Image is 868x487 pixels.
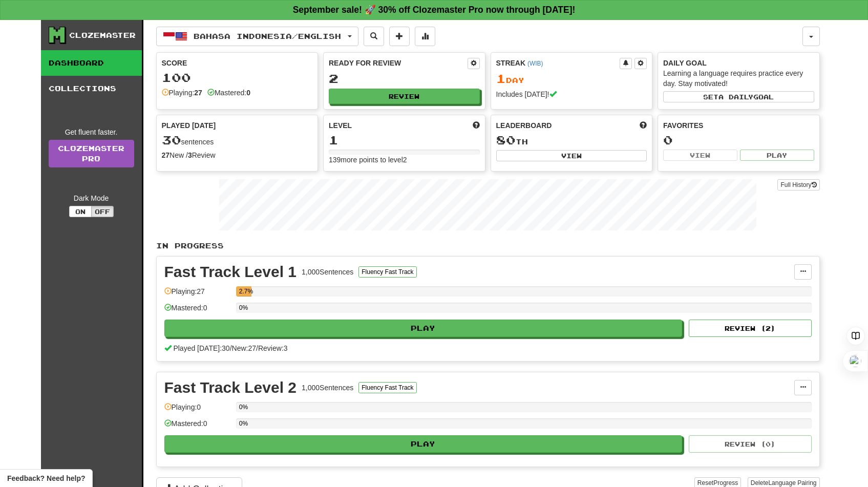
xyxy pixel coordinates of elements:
[256,344,258,352] span: /
[358,266,416,278] button: Fluency Fast Track
[156,27,358,46] button: Bahasa Indonesia/English
[49,193,134,203] div: Dark Mode
[69,206,92,217] button: On
[329,134,480,146] div: 1
[162,150,313,160] div: New / Review
[329,120,352,131] span: Level
[358,382,416,393] button: Fluency Fast Track
[207,88,250,98] div: Mastered:
[230,344,232,352] span: /
[162,58,313,68] div: Score
[777,179,819,190] button: Full History
[527,60,543,67] a: (WIB)
[302,267,353,277] div: 1,000 Sentences
[194,89,202,97] strong: 27
[663,150,737,161] button: View
[496,89,647,99] div: Includes [DATE]!
[194,32,341,40] span: Bahasa Indonesia / English
[496,134,647,147] div: th
[663,68,814,89] div: Learning a language requires practice every day. Stay motivated!
[162,134,313,147] div: sentences
[496,71,506,86] span: 1
[69,30,136,40] div: Clozemaster
[49,140,134,167] a: ClozemasterPro
[496,72,647,86] div: Day
[246,89,250,97] strong: 0
[329,89,480,104] button: Review
[156,241,820,251] p: In Progress
[329,155,480,165] div: 139 more points to level 2
[164,380,297,395] div: Fast Track Level 2
[663,58,814,68] div: Daily Goal
[164,320,683,337] button: Play
[329,58,468,68] div: Ready for Review
[188,151,192,159] strong: 3
[162,120,216,131] span: Played [DATE]
[164,303,231,320] div: Mastered: 0
[496,133,516,147] span: 80
[496,58,620,68] div: Streak
[49,127,134,137] div: Get fluent faster.
[164,402,231,419] div: Playing: 0
[663,134,814,146] div: 0
[302,383,353,393] div: 1,000 Sentences
[663,91,814,102] button: Seta dailygoal
[162,133,181,147] span: 30
[496,120,552,131] span: Leaderboard
[689,435,812,453] button: Review (0)
[718,93,753,100] span: a daily
[640,120,647,131] span: This week in points, UTC
[258,344,288,352] span: Review: 3
[164,418,231,435] div: Mastered: 0
[768,479,816,486] span: Language Pairing
[164,435,683,453] button: Play
[7,473,85,483] span: Open feedback widget
[173,344,229,352] span: Played [DATE]: 30
[689,320,812,337] button: Review (2)
[663,120,814,131] div: Favorites
[162,151,170,159] strong: 27
[239,286,251,297] div: 2.7%
[415,27,435,46] button: More stats
[162,71,313,84] div: 100
[41,76,142,101] a: Collections
[293,5,576,15] strong: September sale! 🚀 30% off Clozemaster Pro now through [DATE]!
[232,344,256,352] span: New: 27
[162,88,202,98] div: Playing:
[91,206,114,217] button: Off
[329,72,480,85] div: 2
[364,27,384,46] button: Search sentences
[740,150,814,161] button: Play
[713,479,738,486] span: Progress
[473,120,480,131] span: Score more points to level up
[164,264,297,280] div: Fast Track Level 1
[41,50,142,76] a: Dashboard
[164,286,231,303] div: Playing: 27
[389,27,410,46] button: Add sentence to collection
[496,150,647,161] button: View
